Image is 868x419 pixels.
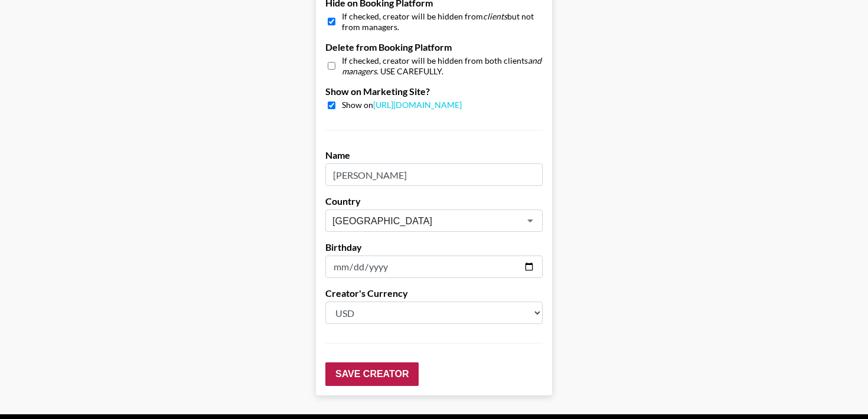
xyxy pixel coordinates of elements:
[342,55,541,76] em: and managers
[325,362,419,386] input: Save Creator
[373,100,462,110] a: [URL][DOMAIN_NAME]
[325,86,543,97] label: Show on Marketing Site?
[342,11,543,32] span: If checked, creator will be hidden from but not from managers.
[325,195,543,207] label: Country
[342,100,462,111] span: Show on
[522,212,539,229] button: Open
[483,11,507,21] em: clients
[325,41,543,53] label: Delete from Booking Platform
[325,287,543,299] label: Creator's Currency
[342,55,543,76] span: If checked, creator will be hidden from both clients . USE CAREFULLY.
[325,149,543,161] label: Name
[325,241,543,253] label: Birthday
